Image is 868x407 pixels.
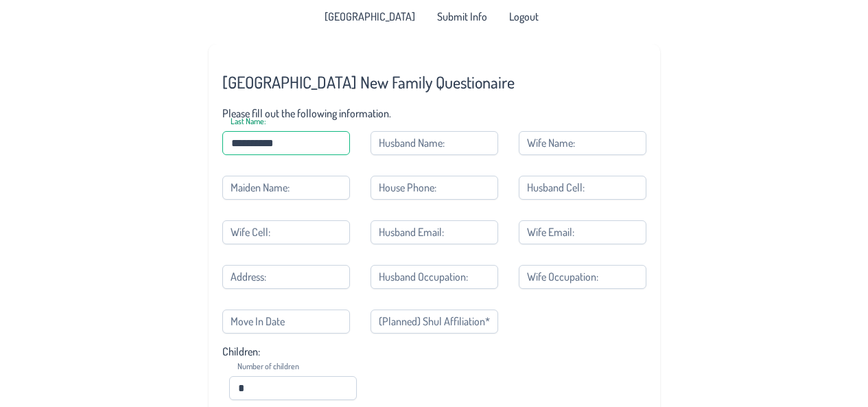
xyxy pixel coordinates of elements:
[509,11,539,22] span: Logout
[222,106,646,120] p: Please fill out the following information.
[437,11,487,22] span: Submit Info
[429,5,495,27] a: Submit Info
[501,5,547,27] li: Logout
[325,11,415,22] span: [GEOGRAPHIC_DATA]
[316,5,423,27] a: [GEOGRAPHIC_DATA]
[222,345,646,358] p: Children:
[316,5,423,27] li: Pine Lake Park
[222,71,646,93] h2: [GEOGRAPHIC_DATA] New Family Questionaire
